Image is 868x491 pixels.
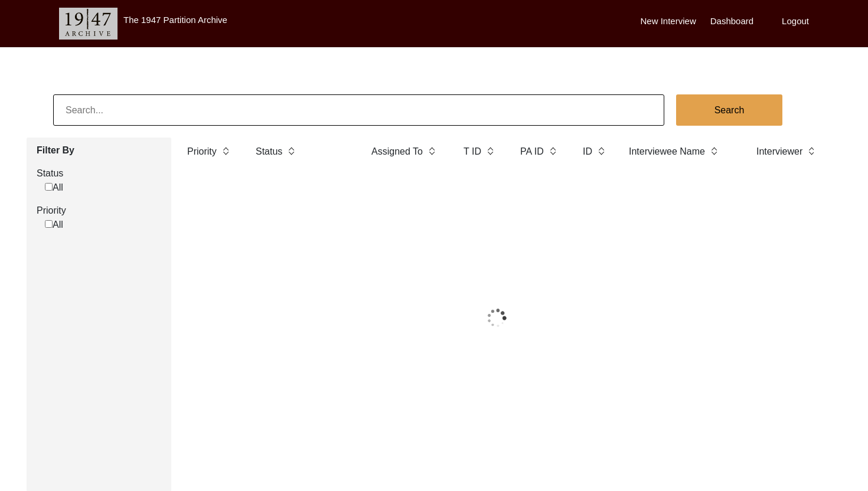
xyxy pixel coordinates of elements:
label: Status [37,166,162,181]
img: sort-button.png [597,145,605,158]
img: sort-button.png [428,145,436,158]
label: All [45,181,63,195]
label: New Interview [641,15,696,28]
img: sort-button.png [549,145,557,158]
input: All [45,220,53,228]
img: sort-button.png [287,145,295,158]
input: Search... [53,94,664,126]
img: sort-button.png [807,145,815,158]
label: Filter By [37,143,162,158]
img: header-logo.png [59,8,118,40]
label: Logout [782,15,809,28]
label: Interviewee Name [629,145,705,159]
img: sort-button.png [710,145,718,158]
label: T ID [464,145,481,159]
label: The 1947 Partition Archive [123,15,227,25]
label: Priority [37,204,162,218]
label: Dashboard [710,15,753,28]
label: ID [583,145,592,159]
label: PA ID [520,145,544,159]
label: Assigned To [371,145,423,159]
label: Status [256,145,282,159]
img: sort-button.png [486,145,494,158]
label: Priority [187,145,217,159]
img: sort-button.png [221,145,230,158]
label: All [45,218,63,232]
input: All [45,183,53,191]
label: Interviewer [756,145,802,159]
img: 1*9EBHIOzhE1XfMYoKz1JcsQ.gif [452,289,541,348]
button: Search [676,94,782,126]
